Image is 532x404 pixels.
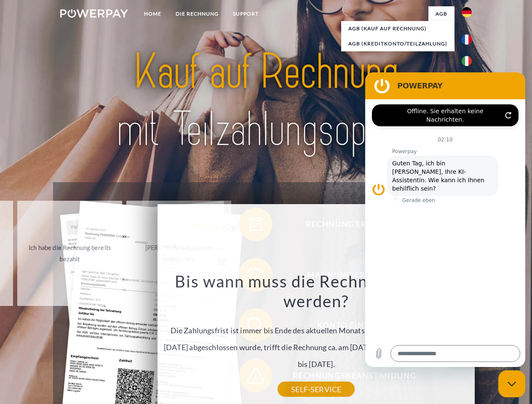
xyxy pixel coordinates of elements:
[341,36,454,51] a: AGB (Kreditkonto/Teilzahlung)
[462,56,472,66] img: it
[278,382,355,397] a: SELF-SERVICE
[365,72,525,367] iframe: Messaging-Fenster
[80,40,452,161] img: title-powerpay_de.svg
[163,271,470,311] h3: Bis wann muss die Rechnung bezahlt werden?
[60,9,128,18] img: logo-powerpay-white.svg
[168,6,226,21] a: DIE RECHNUNG
[137,6,168,21] a: Home
[341,21,454,36] a: AGB (Kauf auf Rechnung)
[131,242,226,265] div: [PERSON_NAME] wurde retourniert
[462,35,472,45] img: fr
[226,6,266,21] a: SUPPORT
[428,6,454,21] a: agb
[163,271,470,389] div: Die Zahlungsfrist ist immer bis Ende des aktuellen Monats. Wenn die Bestellung z.B. am [DATE] abg...
[462,7,472,17] img: de
[498,370,525,397] iframe: Schaltfläche zum Öffnen des Messaging-Fensters; Konversation läuft
[22,242,117,265] div: Ich habe die Rechnung bereits bezahlt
